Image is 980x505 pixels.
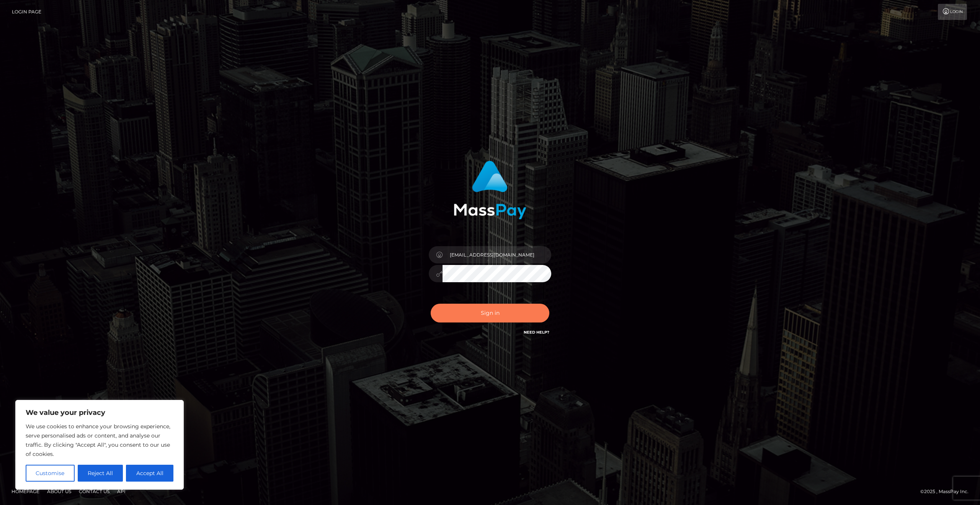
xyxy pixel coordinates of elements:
[443,246,551,263] input: Username...
[114,485,129,497] a: API
[15,400,184,490] div: We value your privacy
[76,485,113,497] a: Contact Us
[431,304,549,322] button: Sign in
[8,485,42,497] a: Homepage
[938,4,967,20] a: Login
[454,161,526,219] img: MassPay Login
[12,4,41,20] a: Login Page
[524,330,549,335] a: Need Help?
[26,408,173,417] p: We value your privacy
[78,465,123,482] button: Reject All
[126,465,173,482] button: Accept All
[920,487,974,496] div: © 2025 , MassPay Inc.
[26,422,173,459] p: We use cookies to enhance your browsing experience, serve personalised ads or content, and analys...
[44,485,74,497] a: About Us
[26,465,75,482] button: Customise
